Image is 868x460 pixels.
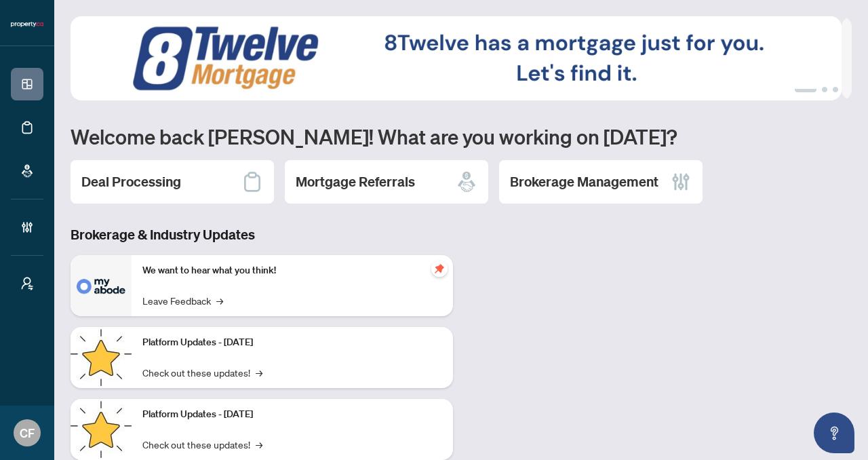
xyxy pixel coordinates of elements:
[71,255,132,316] img: We want to hear what you think!
[20,423,35,442] span: CF
[142,407,442,422] p: Platform Updates - [DATE]
[814,413,854,453] button: Open asap
[510,172,658,191] h2: Brokerage Management
[256,437,262,452] span: →
[71,327,132,388] img: Platform Updates - July 21, 2025
[256,365,262,380] span: →
[431,261,448,277] span: pushpin
[142,293,223,308] a: Leave Feedback→
[142,263,442,278] p: We want to hear what you think!
[71,123,852,149] h1: Welcome back [PERSON_NAME]! What are you working on [DATE]?
[11,20,43,28] img: logo
[20,277,34,290] span: user-switch
[71,399,132,460] img: Platform Updates - July 8, 2025
[822,87,827,92] button: 2
[216,293,223,308] span: →
[833,87,838,92] button: 3
[142,437,262,452] a: Check out these updates!→
[795,87,816,92] button: 1
[142,365,262,380] a: Check out these updates!→
[71,16,842,100] img: Slide 0
[71,225,453,244] h3: Brokerage & Industry Updates
[81,172,181,191] h2: Deal Processing
[142,335,442,350] p: Platform Updates - [DATE]
[296,172,415,191] h2: Mortgage Referrals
